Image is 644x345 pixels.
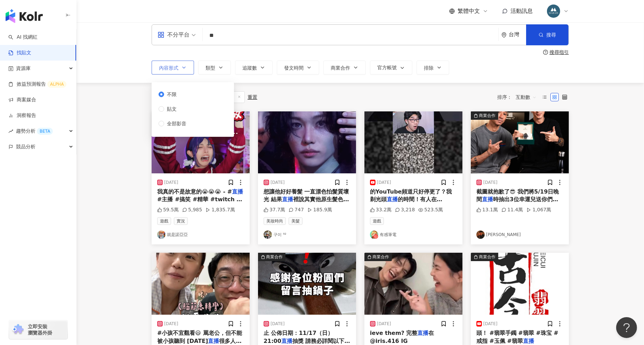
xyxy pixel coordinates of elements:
[523,338,534,344] mark: 直播
[483,180,498,186] div: [DATE]
[264,206,285,213] div: 37.7萬
[157,206,179,213] div: 59.5萬
[28,323,52,336] span: 立即安裝 瀏覽器外掛
[282,196,293,203] mark: 直播
[281,338,292,344] mark: 直播
[516,92,537,103] span: 互動數
[476,206,498,213] div: 13.1萬
[164,105,179,113] span: 貼文
[289,217,303,225] span: 美髮
[370,206,392,213] div: 33.2萬
[182,206,202,213] div: 5,985
[264,188,349,203] span: 想讓他好好養髮 一直漂色怕髮質壞光 結果
[152,61,194,75] button: 內容形式
[370,330,434,344] span: 在 @iris.416 IG
[482,196,493,203] mark: 直播
[157,217,171,225] span: 遊戲
[264,230,351,239] a: KOL Avatar구이 ⁹²
[331,65,350,71] span: 商業合作
[16,123,53,139] span: 趨勢分析
[479,112,496,119] div: 商業合作
[6,9,43,23] img: logo
[16,139,35,155] span: 競品分析
[271,321,285,327] div: [DATE]
[8,34,38,41] a: searchAI 找網紅
[370,230,457,239] a: KOL Avatar有感筆電
[157,230,166,239] img: KOL Avatar
[258,253,356,315] img: post-image
[370,230,378,239] img: KOL Avatar
[198,61,231,75] button: 類型
[476,230,563,239] a: KOL Avatar[PERSON_NAME]
[152,111,250,173] img: post-image
[264,330,333,344] span: 止 公佈日期：11/17（日）21:00
[258,253,356,315] button: 商業合作
[509,32,526,38] div: 台灣
[476,330,558,344] span: 頭！ #翡翠手鐲 #翡翠 #珠宝 #戒指 #玉佩 #翡翠
[546,32,556,38] span: 搜尋
[377,65,397,70] span: 官方帳號
[479,253,496,260] div: 商業合作
[616,317,637,338] iframe: Help Scout Beacon - Open
[471,253,569,315] img: post-image
[9,320,67,339] a: chrome extension立即安裝 瀏覽器外掛
[11,324,25,335] img: chrome extension
[235,61,273,75] button: 追蹤數
[152,253,250,315] img: post-image
[271,180,285,186] div: [DATE]
[501,32,507,38] span: environment
[164,91,179,98] span: 不限
[157,230,244,239] a: KOL Avatar就是諾亞亞
[547,5,560,18] img: 358735463_652854033541749_1509380869568117342_n.jpg
[377,180,391,186] div: [DATE]
[476,196,558,210] span: 時抽出3位幸運兒送你們青銅套組！每個
[458,7,480,15] span: 繁體中文
[370,217,384,225] span: 遊戲
[424,65,434,71] span: 排除
[526,24,569,45] button: 搜尋
[8,81,66,88] a: 效益預測報告ALPHA
[277,61,319,75] button: 發文時間
[377,321,391,327] div: [DATE]
[158,31,164,38] span: appstore
[370,188,452,203] span: 的YouTube頻道只好停更了？我剃光頭
[164,321,178,327] div: [DATE]
[370,196,442,210] span: 的時間！有人在Roblox完美神還原
[8,129,13,134] span: rise
[206,65,215,71] span: 類型
[242,65,257,71] span: 追蹤數
[264,196,349,210] span: 裡說其實他原生髮色是深棕 反而染黑後
[417,61,449,75] button: 排除
[323,61,366,75] button: 商業合作
[395,206,415,213] div: 3,218
[157,330,242,344] span: #小孩不宜觀看😃 罵老公，但不能被小孩聽到 [DATE]
[232,188,243,195] mark: 直播
[157,188,232,195] span: 我真的不是故意的😭😭😭 - #
[483,321,498,327] div: [DATE]
[157,196,242,218] span: #主播 #搞笑 #精華 #twitch #女主播 #圖奇 #米塔 #miside #misidecosplay #米塔cos
[497,92,540,103] div: 排序：
[16,61,31,76] span: 資源庫
[510,8,533,14] span: 活動訊息
[418,330,429,336] mark: 直播
[289,206,304,213] div: 747
[159,65,178,71] span: 內容形式
[174,217,188,225] span: 實況
[364,253,462,315] button: 商業合作
[364,253,462,315] img: post-image
[370,330,418,336] span: ieve them? 完整
[248,94,257,100] div: 重置
[8,96,36,103] a: 商案媒合
[476,230,485,239] img: KOL Avatar
[208,338,219,344] mark: 直播
[264,230,272,239] img: KOL Avatar
[471,111,569,173] button: 商業合作
[266,253,283,260] div: 商業合作
[307,206,332,213] div: 185.9萬
[387,196,398,203] mark: 直播
[8,112,36,119] a: 洞察報告
[164,120,189,127] span: 全部影音
[471,111,569,173] img: post-image
[37,128,53,135] div: BETA
[264,217,286,225] span: 美妝時尚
